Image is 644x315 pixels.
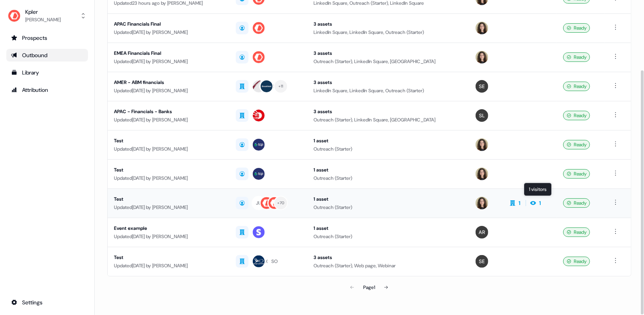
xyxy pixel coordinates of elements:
[563,82,590,91] div: Ready
[314,49,463,57] div: 3 assets
[11,69,83,76] div: Library
[314,174,463,182] div: Outreach (Starter)
[563,198,590,208] div: Ready
[476,168,488,180] img: Alexandra
[114,203,223,211] div: Updated [DATE] by [PERSON_NAME]
[524,183,552,196] div: 1 visitors
[25,8,61,16] div: Kpler
[11,34,83,42] div: Prospects
[314,203,463,211] div: Outreach (Starter)
[114,253,223,261] div: Test
[476,80,488,93] img: Sabastian
[476,51,488,63] img: Alexandra
[6,66,88,79] a: Go to templates
[114,49,223,57] div: EMEA Financials Final
[563,23,590,33] div: Ready
[114,108,223,116] div: APAC - Financials - Banks
[25,16,61,24] div: [PERSON_NAME]
[476,226,488,239] img: Aleksandra
[314,20,463,28] div: 3 assets
[476,197,488,209] img: Alexandra
[6,84,88,96] a: Go to attribution
[256,199,261,207] div: JU
[273,82,276,90] div: KI
[476,22,488,34] img: Alexandra
[476,138,488,151] img: Alexandra
[114,224,223,232] div: Event example
[314,166,463,174] div: 1 asset
[114,262,223,270] div: Updated [DATE] by [PERSON_NAME]
[476,255,488,268] img: Sabastian
[114,87,223,95] div: Updated [DATE] by [PERSON_NAME]
[314,224,463,232] div: 1 asset
[114,195,223,203] div: Test
[314,87,463,95] div: LinkedIn Square, LinkedIn Square, Outreach (Starter)
[277,199,285,207] div: + 70
[114,58,223,65] div: Updated [DATE] by [PERSON_NAME]
[314,145,463,153] div: Outreach (Starter)
[314,137,463,145] div: 1 asset
[539,199,541,207] div: 1
[476,109,488,122] img: Shi Jia
[563,169,590,179] div: Ready
[314,116,463,124] div: Outreach (Starter), LinkedIn Square, [GEOGRAPHIC_DATA]
[6,6,88,25] button: Kpler[PERSON_NAME]
[519,199,521,207] div: 1
[11,86,83,94] div: Attribution
[314,58,463,65] div: Outreach (Starter), LinkedIn Square, [GEOGRAPHIC_DATA]
[6,49,88,62] a: Go to outbound experience
[563,140,590,149] div: Ready
[314,108,463,116] div: 3 assets
[114,78,223,86] div: AMER - ABM financials
[314,78,463,86] div: 3 assets
[563,257,590,266] div: Ready
[6,32,88,44] a: Go to prospects
[563,111,590,120] div: Ready
[114,145,223,153] div: Updated [DATE] by [PERSON_NAME]
[314,233,463,240] div: Outreach (Starter)
[314,253,463,261] div: 3 assets
[278,83,284,90] div: + 11
[314,195,463,203] div: 1 asset
[114,20,223,28] div: APAC Financials Final
[114,137,223,145] div: Test
[263,257,270,265] div: SC
[314,28,463,36] div: LinkedIn Square, LinkedIn Square, Outreach (Starter)
[11,298,83,306] div: Settings
[114,233,223,240] div: Updated [DATE] by [PERSON_NAME]
[363,283,375,291] div: Page 1
[563,52,590,62] div: Ready
[11,51,83,59] div: Outbound
[114,174,223,182] div: Updated [DATE] by [PERSON_NAME]
[114,116,223,124] div: Updated [DATE] by [PERSON_NAME]
[563,227,590,237] div: Ready
[114,166,223,174] div: Test
[6,296,88,309] a: Go to integrations
[314,262,463,270] div: Outreach (Starter), Web page, Webinar
[114,28,223,36] div: Updated [DATE] by [PERSON_NAME]
[271,257,278,265] div: SO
